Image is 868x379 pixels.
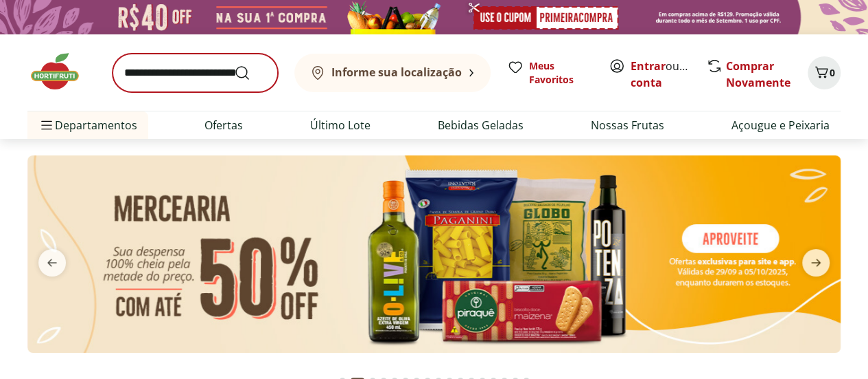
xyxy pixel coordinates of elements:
b: Informe sua localização [331,65,462,80]
a: Ofertas [204,117,243,133]
button: previous [27,249,77,277]
a: Meus Favoritos [507,59,592,87]
a: Entrar [631,58,666,74]
input: search [113,54,278,92]
a: Último Lote [310,117,371,133]
img: mercearia [27,155,841,353]
button: Informe sua localização [294,54,491,92]
a: Açougue e Peixaria [731,117,830,133]
span: Departamentos [38,109,137,142]
button: next [791,249,841,277]
span: ou [631,58,692,91]
a: Nossas Frutas [591,117,664,133]
button: Carrinho [808,56,841,89]
button: Menu [38,109,55,142]
a: Criar conta [631,58,706,90]
span: 0 [830,66,835,79]
button: Submit Search [234,65,267,81]
span: Meus Favoritos [529,59,592,87]
a: Bebidas Geladas [438,117,524,133]
a: Comprar Novamente [726,58,790,90]
img: Hortifruti [27,51,96,92]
